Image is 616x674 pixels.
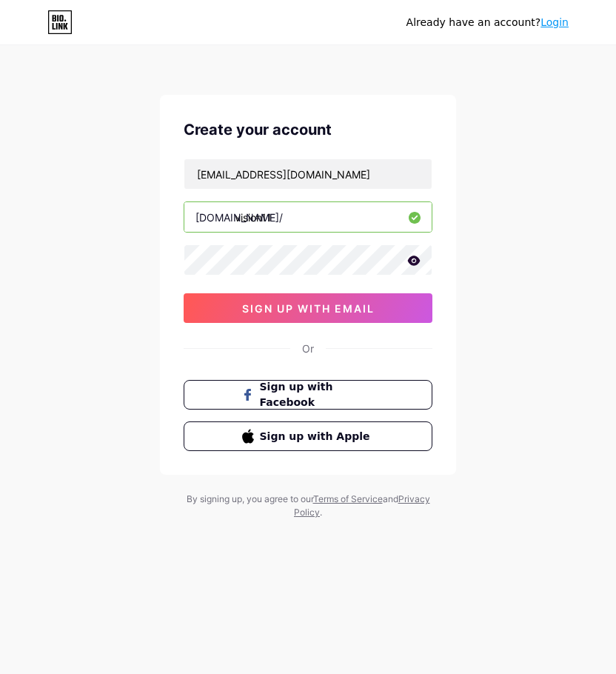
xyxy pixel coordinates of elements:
[195,210,283,225] div: [DOMAIN_NAME]/
[184,119,432,141] div: Create your account
[182,493,434,519] div: By signing up, you agree to our and .
[540,16,569,28] a: Login
[184,293,432,323] button: sign up with email
[260,429,375,444] span: Sign up with Apple
[242,302,375,315] span: sign up with email
[302,341,314,356] div: Or
[184,202,432,232] input: username
[406,15,569,30] div: Already have an account?
[313,493,383,504] a: Terms of Service
[184,421,432,451] button: Sign up with Apple
[184,159,432,189] input: Email
[184,380,432,410] button: Sign up with Facebook
[260,379,375,410] span: Sign up with Facebook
